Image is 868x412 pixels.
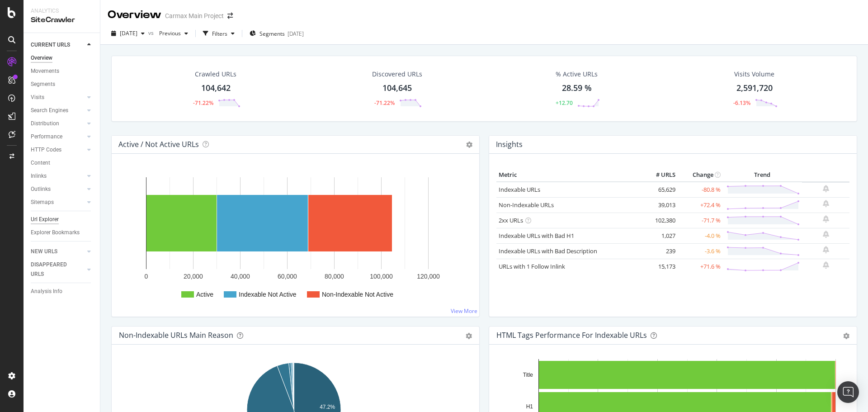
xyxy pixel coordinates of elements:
[31,93,85,102] a: Visits
[31,66,94,76] a: Movements
[642,213,678,228] td: 102,380
[382,82,412,94] div: 104,645
[156,29,181,37] span: Previous
[31,215,94,224] a: Url Explorer
[227,13,233,19] div: arrow-right-arrow-left
[31,106,68,115] div: Search Engines
[212,30,227,38] div: Filters
[678,197,723,213] td: +72.4 %
[31,66,59,76] div: Movements
[31,132,62,142] div: Performance
[156,26,192,41] button: Previous
[523,372,533,378] text: Title
[499,262,565,270] a: URLs with 1 Follow Inlink
[451,307,477,315] a: View More
[31,228,80,237] div: Explorer Bookmarks
[199,26,238,41] button: Filters
[31,215,59,224] div: Url Explorer
[31,198,85,207] a: Sitemaps
[499,247,597,255] a: Indexable URLs with Bad Description
[31,228,94,237] a: Explorer Bookmarks
[678,228,723,243] td: -4.0 %
[31,287,94,296] a: Analysis Info
[148,29,156,37] span: vs
[499,201,554,209] a: Non-Indexable URLs
[322,291,393,298] text: Non-Indexable Not Active
[31,53,94,63] a: Overview
[31,247,85,256] a: NEW URLS
[496,138,523,151] h4: Insights
[562,82,592,94] div: 28.59 %
[31,7,93,15] div: Analytics
[119,331,233,340] div: Non-Indexable URLs Main Reason
[823,261,829,269] div: bell-plus
[31,158,94,168] a: Content
[31,198,54,207] div: Sitemaps
[837,381,859,403] div: Open Intercom Messenger
[642,228,678,243] td: 1,027
[31,260,76,279] div: DISAPPEARED URLS
[733,99,750,107] div: -6.13%
[499,232,574,240] a: Indexable URLs with Bad H1
[823,185,829,192] div: bell-plus
[496,168,642,182] th: Metric
[31,185,85,194] a: Outlinks
[31,145,61,155] div: HTTP Codes
[246,26,307,41] button: Segments[DATE]
[31,40,85,50] a: CURRENT URLS
[526,403,533,410] text: H1
[556,70,598,79] div: % Active URLs
[31,80,55,89] div: Segments
[31,80,94,89] a: Segments
[466,333,472,339] div: gear
[31,15,93,25] div: SiteCrawler
[374,99,395,107] div: -71.22%
[120,29,137,37] span: 2025 Sep. 28th
[642,182,678,198] td: 65,629
[31,260,85,279] a: DISAPPEARED URLS
[642,259,678,274] td: 15,173
[193,99,213,107] div: -71.22%
[678,243,723,259] td: -3.6 %
[678,213,723,228] td: -71.7 %
[31,247,57,256] div: NEW URLS
[108,26,148,41] button: [DATE]
[196,291,213,298] text: Active
[31,53,52,63] div: Overview
[31,171,47,181] div: Inlinks
[288,30,304,38] div: [DATE]
[259,30,285,38] span: Segments
[31,93,44,102] div: Visits
[325,273,344,280] text: 80,000
[736,82,773,94] div: 2,591,720
[231,273,250,280] text: 40,000
[31,106,85,115] a: Search Engines
[843,333,849,339] div: gear
[31,40,70,50] div: CURRENT URLS
[734,70,774,79] div: Visits Volume
[184,273,203,280] text: 20,000
[239,291,297,298] text: Indexable Not Active
[320,404,335,410] text: 47.2%
[145,273,148,280] text: 0
[31,119,59,128] div: Distribution
[370,273,393,280] text: 100,000
[278,273,297,280] text: 60,000
[108,7,161,23] div: Overview
[823,215,829,223] div: bell-plus
[642,243,678,259] td: 239
[31,158,50,168] div: Content
[165,11,224,20] div: Carmax Main Project
[642,197,678,213] td: 39,013
[31,171,85,181] a: Inlinks
[31,119,85,128] a: Distribution
[31,287,62,296] div: Analysis Info
[496,331,647,340] div: HTML Tags Performance for Indexable URLs
[31,145,85,155] a: HTTP Codes
[678,168,723,182] th: Change
[31,185,51,194] div: Outlinks
[119,168,472,309] svg: A chart.
[118,138,199,151] h4: Active / Not Active URLs
[723,168,802,182] th: Trend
